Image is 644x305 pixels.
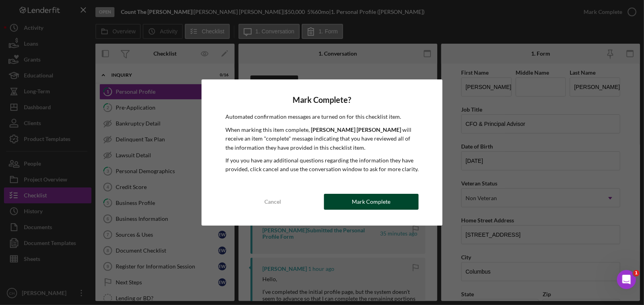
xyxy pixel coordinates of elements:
b: [PERSON_NAME] [PERSON_NAME] [311,126,401,133]
span: 1 [633,270,640,276]
iframe: Intercom live chat [617,270,636,289]
button: Cancel [225,194,320,210]
p: Automated confirmation messages are turned on for this checklist item. [225,112,419,121]
div: Cancel [264,194,281,210]
button: Mark Complete [324,194,419,210]
p: If you you have any additional questions regarding the information they have provided, click canc... [225,156,419,174]
p: When marking this item complete, will receive an item "complete" message indicating that you have... [225,125,419,152]
div: Mark Complete [352,194,391,210]
h4: Mark Complete? [225,95,419,104]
